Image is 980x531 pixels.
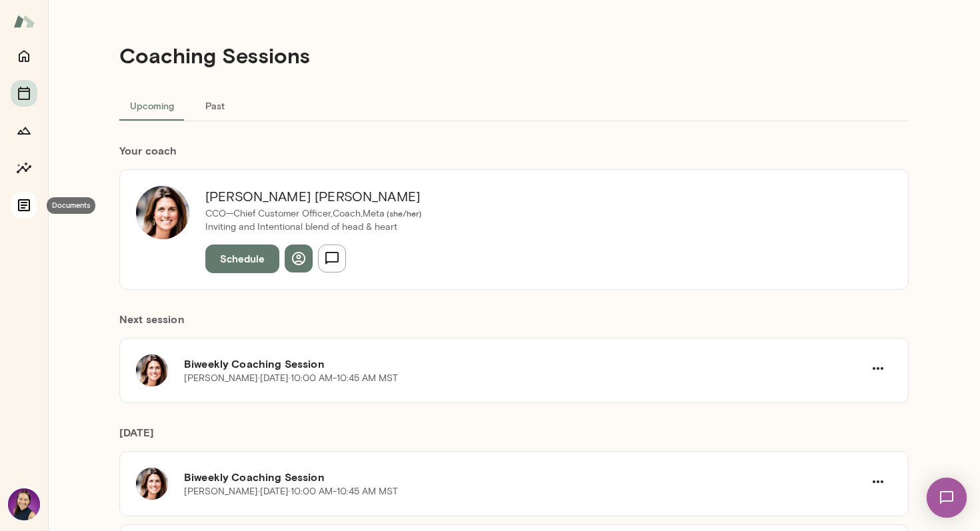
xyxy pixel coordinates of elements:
[285,245,313,272] button: View profile
[8,488,40,520] img: Rehana Manejwala
[385,209,421,218] span: ( she/her )
[11,117,37,144] button: Growth Plan
[185,89,245,121] button: Past
[119,89,185,121] button: Upcoming
[136,186,189,239] img: Gwen Throckmorton
[205,221,421,234] p: Inviting and Intentional blend of head & heart
[184,485,398,498] p: [PERSON_NAME] · [DATE] · 10:00 AM-10:45 AM MST
[119,424,909,451] h6: [DATE]
[205,186,421,207] h6: [PERSON_NAME] [PERSON_NAME]
[184,356,864,372] h6: Biweekly Coaching Session
[318,245,346,272] button: Send message
[184,469,864,485] h6: Biweekly Coaching Session
[11,80,37,107] button: Sessions
[11,192,37,219] button: Documents
[119,89,909,121] div: basic tabs example
[11,43,37,69] button: Home
[119,311,909,338] h6: Next session
[47,197,95,214] div: Documents
[11,155,37,181] button: Insights
[205,245,279,272] button: Schedule
[184,372,398,385] p: [PERSON_NAME] · [DATE] · 10:00 AM-10:45 AM MST
[119,143,909,159] h6: Your coach
[205,207,421,221] p: CCO—Chief Customer Officer,Coach, Meta
[13,9,35,34] img: Mento
[119,43,310,68] h4: Coaching Sessions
